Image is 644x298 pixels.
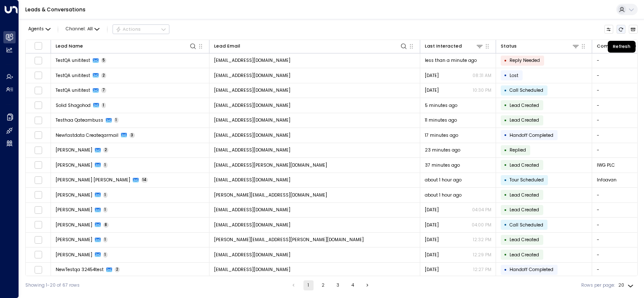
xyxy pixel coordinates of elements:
[25,6,86,13] a: Leads & Conversations
[34,56,42,64] span: Toggle select row
[214,42,408,50] div: Lead Email
[34,72,42,80] span: Toggle select row
[56,162,92,168] span: Abbie Callaghan
[214,252,290,258] span: sharvari0912@gmail.com
[425,102,457,109] span: 5 minutes ago
[604,25,614,34] button: Customize
[214,177,290,183] span: dvaca@infoavan.com
[56,132,118,138] span: Newfastdata Createqarmail
[510,207,539,213] span: Lead Created
[504,115,507,126] div: •
[425,222,439,228] span: Yesterday
[581,282,615,289] label: Rows per page:
[473,252,491,258] p: 12:29 PM
[425,132,458,138] span: 17 minutes ago
[425,43,462,50] div: Last Interacted
[510,252,539,258] span: Lead Created
[348,280,358,290] button: Go to page 4
[214,192,327,198] span: khyati.singh143@gmail.com
[56,43,83,50] div: Lead Name
[425,177,462,183] span: about 1 hour ago
[56,147,92,153] span: clara thomas
[56,87,90,93] span: TestQA unititest
[425,72,439,79] span: Yesterday
[425,117,457,123] span: 11 minutes ago
[473,266,491,273] p: 12:27 PM
[510,117,539,123] span: Lead Created
[510,162,539,168] span: Lead Created
[56,192,92,198] span: Khyati Singh
[288,280,373,290] nav: pagination navigation
[214,222,290,228] span: turok3000+test10@gmail.com
[214,102,290,109] span: solidshagohod@gmail.com
[34,101,42,109] span: Toggle select row
[504,100,507,111] div: •
[56,222,92,228] span: Daniel Vaca
[608,41,636,53] div: Refresh
[103,147,109,153] span: 2
[113,24,169,35] button: Actions
[56,57,90,64] span: TestQA unititest
[34,131,42,139] span: Toggle select row
[214,162,327,168] span: abbie.callaghan@iwgplc.com
[34,236,42,244] span: Toggle select row
[504,249,507,260] div: •
[34,116,42,124] span: Toggle select row
[56,266,104,273] span: NewTestqa 32454test
[214,147,290,153] span: testclara89@yahoo.com
[214,117,290,123] span: testhaaqateambuss@gmail.com
[214,132,290,138] span: newfastdatacreateqarmail@gmail.com
[510,266,553,273] span: Handoff Completed
[504,55,507,66] div: •
[114,117,119,123] span: 1
[473,237,491,243] p: 12:32 PM
[510,222,543,228] span: Call Scheduled
[34,221,42,229] span: Toggle select row
[504,205,507,216] div: •
[101,73,107,78] span: 2
[510,177,544,183] span: Tour Scheduled
[34,86,42,94] span: Toggle select row
[103,222,109,228] span: 8
[141,177,148,183] span: 14
[510,132,553,138] span: Handoff Completed
[597,177,617,183] span: Infoavan
[504,130,507,141] div: •
[115,267,120,272] span: 2
[129,133,135,138] span: 3
[214,43,240,50] div: Lead Email
[425,42,484,50] div: Last Interacted
[425,207,439,213] span: Yesterday
[25,282,80,289] div: Showing 1-20 of 67 rows
[34,191,42,199] span: Toggle select row
[56,42,197,50] div: Lead Name
[597,162,615,168] span: IWG PLC
[34,146,42,154] span: Toggle select row
[56,237,92,243] span: Tiffany Chang
[56,207,92,213] span: Yuvraj Singh
[501,42,580,50] div: Status
[504,175,507,186] div: •
[597,43,636,50] div: Company Name
[303,280,314,290] button: page 1
[34,251,42,259] span: Toggle select row
[28,27,44,32] span: Agents
[103,192,108,198] span: 1
[504,219,507,230] div: •
[362,280,373,290] button: Go to next page
[333,280,343,290] button: Go to page 3
[473,87,491,93] p: 10:30 PM
[425,57,477,64] span: less than a minute ago
[472,207,491,213] p: 04:04 PM
[425,252,439,258] span: Yesterday
[56,102,91,109] span: Solid Shagohod
[214,57,290,64] span: testqa.unititest@yahoo.com
[504,189,507,200] div: •
[629,25,638,34] button: Archived Leads
[103,252,108,258] span: 1
[56,177,130,183] span: Daniel Alfonso Vaca Seminario
[214,87,290,93] span: testqa.unititest@yahoo.com
[115,27,141,32] div: Actions
[34,266,42,274] span: Toggle select row
[510,87,543,93] span: Call Scheduled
